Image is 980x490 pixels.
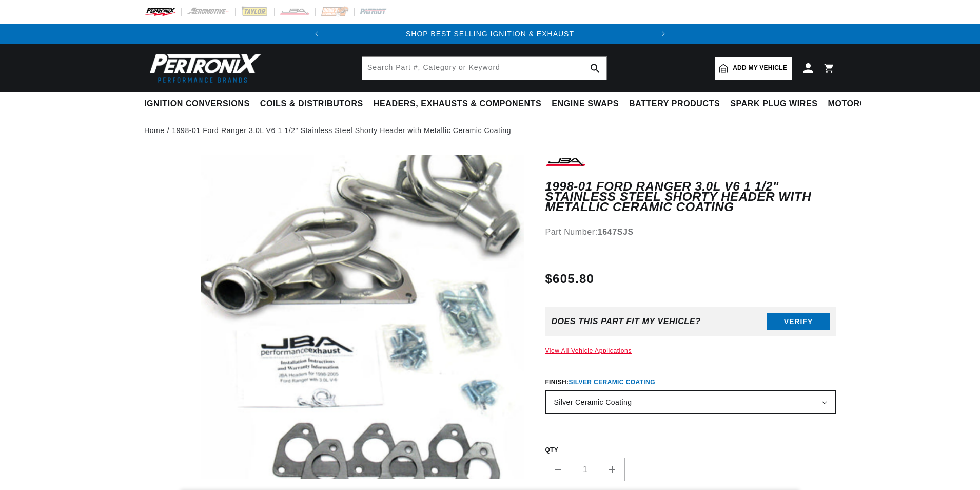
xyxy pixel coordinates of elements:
[144,99,250,109] span: Ignition Conversions
[144,155,524,484] media-gallery: Gallery Viewer
[629,99,720,109] span: Battery Products
[362,57,606,80] input: Search Part #, Category or Keyword
[144,50,262,86] img: Pertronix
[327,28,653,40] div: 1 of 2
[546,92,624,116] summary: Engine Swaps
[828,99,889,109] span: Motorcycle
[144,92,255,116] summary: Ignition Conversions
[569,379,655,386] span: Silver Ceramic Coating
[306,24,327,44] button: Translation missing: en.sections.announcements.previous_announcement
[255,92,368,116] summary: Coils & Distributors
[551,317,700,326] div: Does This part fit My vehicle?
[327,28,653,40] div: Announcement
[374,99,541,109] span: Headers, Exhausts & Components
[260,99,363,109] span: Coils & Distributors
[368,92,546,116] summary: Headers, Exhausts & Components
[733,63,787,73] span: Add my vehicle
[545,378,836,387] label: Finish:
[653,24,674,44] button: Translation missing: en.sections.announcements.next_announcement
[545,181,836,213] h1: 1998-01 Ford Ranger 3.0L V6 1 1/2" Stainless Steel Shorty Header with Metallic Ceramic Coating
[144,125,836,136] nav: breadcrumbs
[730,99,817,109] span: Spark Plug Wires
[545,225,836,239] div: Part Number:
[823,92,894,116] summary: Motorcycle
[715,57,792,80] a: Add my vehicle
[598,228,634,236] strong: 1647SJS
[545,446,836,455] label: QTY
[767,313,830,330] button: Verify
[406,30,574,38] a: SHOP BEST SELLING IGNITION & EXHAUST
[545,270,594,288] span: $605.80
[725,92,822,116] summary: Spark Plug Wires
[545,347,632,354] a: View All Vehicle Applications
[119,24,861,44] slideshow-component: Translation missing: en.sections.announcements.announcement_bar
[144,125,165,136] a: Home
[552,99,619,109] span: Engine Swaps
[584,57,606,80] button: search button
[172,125,511,136] a: 1998-01 Ford Ranger 3.0L V6 1 1/2" Stainless Steel Shorty Header with Metallic Ceramic Coating
[624,92,725,116] summary: Battery Products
